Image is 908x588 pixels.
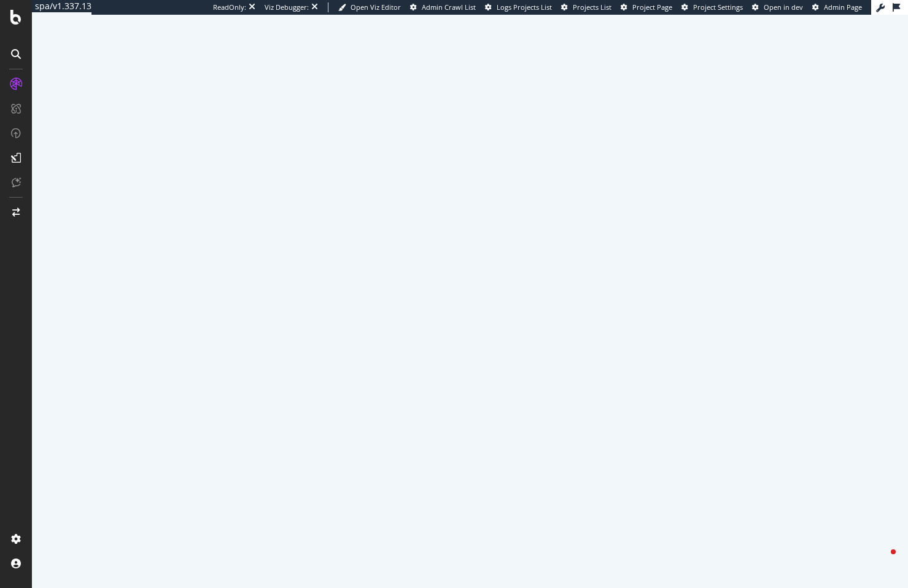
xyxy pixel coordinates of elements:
a: Project Settings [681,2,743,12]
a: Open Viz Editor [338,2,401,12]
iframe: Intercom live chat [866,546,896,576]
span: Admin Page [824,2,862,12]
span: Logs Projects List [497,2,552,12]
span: Open Viz Editor [351,2,401,12]
a: Logs Projects List [485,2,552,12]
a: Open in dev [752,2,803,12]
div: ReadOnly: [213,2,246,12]
a: Projects List [561,2,611,12]
span: Open in dev [764,2,803,12]
div: Viz Debugger: [265,2,309,12]
a: Project Page [621,2,672,12]
a: Admin Crawl List [410,2,476,12]
span: Projects List [573,2,611,12]
span: Admin Crawl List [422,2,476,12]
span: Project Page [632,2,672,12]
a: Admin Page [812,2,862,12]
span: Project Settings [693,2,743,12]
